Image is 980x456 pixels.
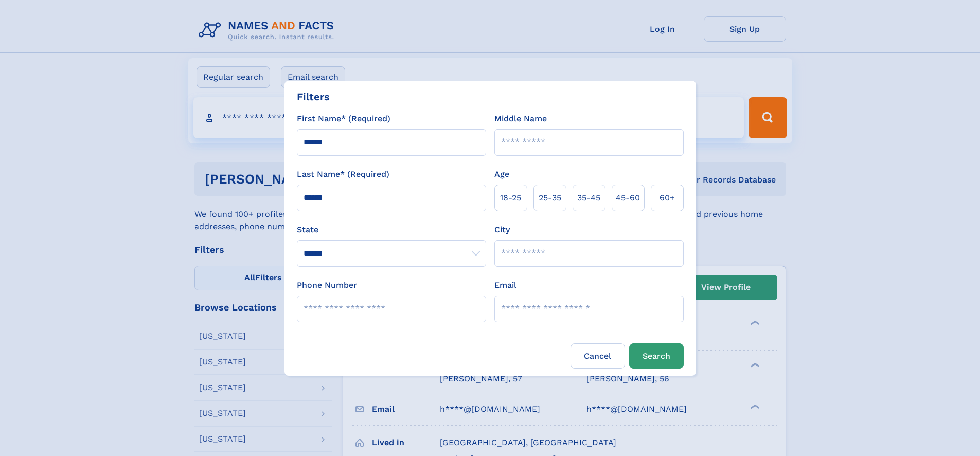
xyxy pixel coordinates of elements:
[660,192,675,204] span: 60+
[297,168,389,180] label: Last Name* (Required)
[494,168,509,180] label: Age
[571,343,625,369] label: Cancel
[494,224,510,236] label: City
[494,279,516,291] label: Email
[539,192,561,204] span: 25‑35
[297,113,390,125] label: First Name* (Required)
[297,89,330,104] div: Filters
[616,192,640,204] span: 45‑60
[629,343,684,369] button: Search
[500,192,521,204] span: 18‑25
[577,192,600,204] span: 35‑45
[297,224,486,236] label: State
[297,279,357,291] label: Phone Number
[494,113,547,125] label: Middle Name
